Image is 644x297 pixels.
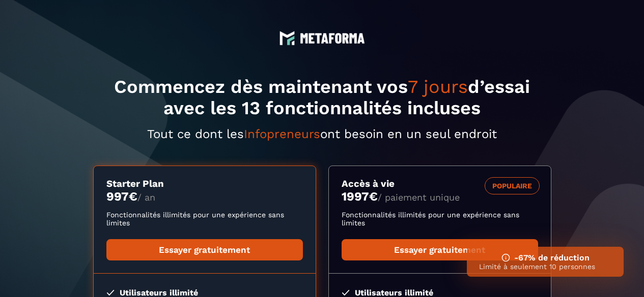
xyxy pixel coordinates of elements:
[479,262,611,271] p: Limité à seulement 10 personnes
[342,189,378,204] money: 1997
[485,177,540,194] div: POPULAIRE
[342,178,538,189] h3: Accès à vie
[106,189,137,204] money: 997
[129,189,137,204] currency: €
[342,239,538,260] a: Essayer gratuitement
[106,290,115,295] img: checked
[408,76,468,97] span: 7 jours
[106,211,303,227] p: Fonctionnalités illimités pour une expérience sans limites
[106,178,303,189] h3: Starter Plan
[137,192,155,203] span: / an
[93,76,551,119] h1: Commencez dès maintenant vos d’essai avec les 13 fonctionnalités incluses
[300,33,365,44] img: logo
[342,290,350,295] img: checked
[106,239,303,260] a: Essayer gratuitement
[244,127,320,141] span: Infopreneurs
[93,127,551,141] p: Tout ce dont les ont besoin en un seul endroit
[479,253,611,262] h3: -67% de réduction
[378,192,460,203] span: / paiement unique
[369,189,378,204] currency: €
[342,211,538,227] p: Fonctionnalités illimités pour une expérience sans limites
[501,253,510,262] img: ifno
[279,30,295,46] img: logo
